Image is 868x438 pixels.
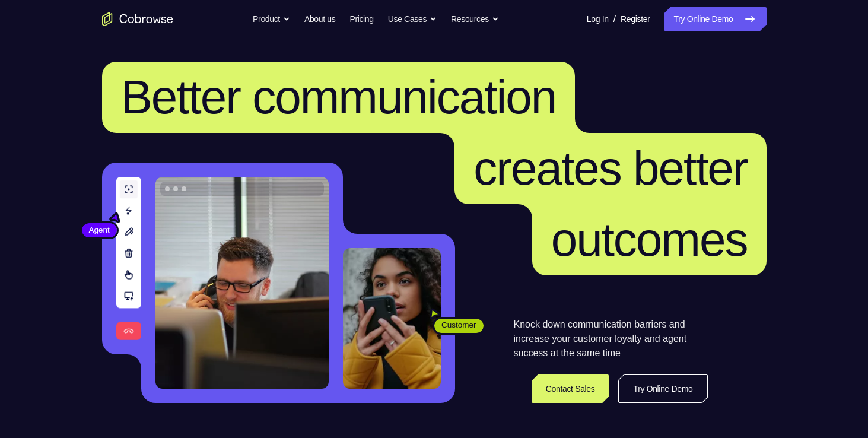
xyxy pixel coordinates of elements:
button: Product [253,7,290,31]
span: / [613,12,616,26]
a: Try Online Demo [664,7,766,31]
button: Resources [451,7,499,31]
span: Better communication [121,71,557,123]
button: Use Cases [388,7,437,31]
span: creates better [473,142,747,195]
a: About us [304,7,335,31]
a: Log In [587,7,609,31]
span: outcomes [551,213,748,266]
a: Try Online Demo [618,374,707,403]
a: Pricing [349,7,373,31]
a: Register [621,7,650,31]
a: Contact Sales [532,374,609,403]
p: Knock down communication barriers and increase your customer loyalty and agent success at the sam... [514,318,708,360]
img: A customer support agent talking on the phone [155,177,329,389]
a: Go to the home page [102,12,173,26]
img: A customer holding their phone [343,248,441,389]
